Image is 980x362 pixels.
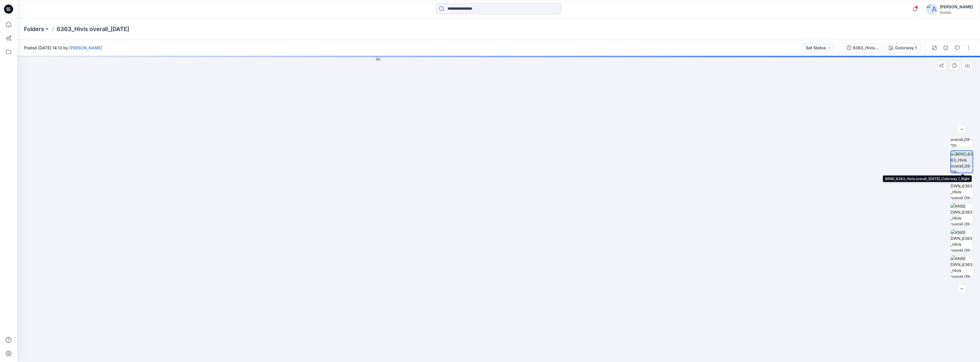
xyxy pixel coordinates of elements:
[885,43,920,52] button: Colorway 1
[951,151,973,173] img: BEND_6363_Hivis overall_09-09-2025_Colorway 1_Right
[895,45,917,51] div: Colorway 1
[940,10,973,15] div: Guston
[951,229,973,251] img: KNEE DWN_6363_Hivis overall_09-09-2025_Colorway 1_Left
[843,43,883,52] button: 6363_Hivis overall_[DATE]
[951,255,973,278] img: KNEE DWN_6363_Hivis overall_09-09-2025_Colorway 1_Right
[951,177,973,199] img: KNEE DWN_6363_Hivis overall_09-09-2025_Colorway 1_Front
[926,3,938,15] img: avatar
[941,43,950,52] button: Details
[940,3,973,10] div: [PERSON_NAME]
[951,203,973,225] img: KNEE DWN_6363_Hivis overall_09-09-2025_Colorway 1_Back
[57,25,129,33] p: 6363_Hivis overall_[DATE]
[853,45,879,51] div: 6363_Hivis overall_[DATE]
[24,25,44,33] a: Folders
[376,56,621,362] img: eyJhbGciOiJIUzI1NiIsImtpZCI6IjAiLCJzbHQiOiJzZXMiLCJ0eXAiOiJKV1QifQ.eyJkYXRhIjp7InR5cGUiOiJzdG9yYW...
[69,45,102,50] a: [PERSON_NAME]
[24,45,102,51] span: Posted [DATE] 14:13 by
